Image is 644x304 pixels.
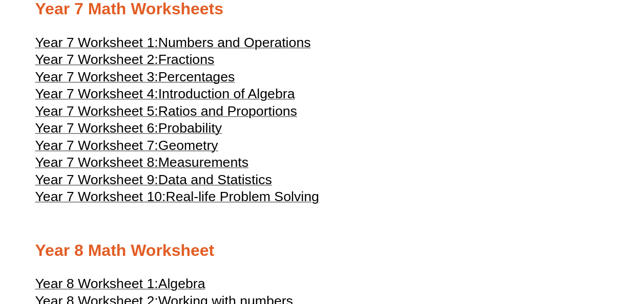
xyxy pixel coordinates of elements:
[158,120,222,136] span: Probability
[35,91,295,101] a: Year 7 Worksheet 4:Introduction of Algebra
[158,138,218,153] span: Geometry
[35,39,311,50] a: Year 7 Worksheet 1:Numbers and Operations
[35,86,158,101] span: Year 7 Worksheet 4:
[158,103,297,119] span: Ratios and Proportions
[158,52,215,67] span: Fractions
[35,155,158,170] span: Year 7 Worksheet 8:
[35,276,158,291] span: Year 8 Worksheet 1:
[158,276,205,291] span: Algebra
[35,280,205,291] a: Year 8 Worksheet 1:Algebra
[35,35,158,50] span: Year 7 Worksheet 1:
[35,172,158,187] span: Year 7 Worksheet 9:
[35,52,158,67] span: Year 7 Worksheet 2:
[35,103,158,119] span: Year 7 Worksheet 5:
[158,35,311,50] span: Numbers and Operations
[35,56,215,67] a: Year 7 Worksheet 2:Fractions
[473,188,644,304] iframe: Chat Widget
[35,125,222,135] a: Year 7 Worksheet 6:Probability
[158,69,235,84] span: Percentages
[35,177,272,187] a: Year 7 Worksheet 9:Data and Statistics
[35,69,158,84] span: Year 7 Worksheet 3:
[35,159,248,169] a: Year 7 Worksheet 8:Measurements
[158,155,248,170] span: Measurements
[158,172,272,187] span: Data and Statistics
[158,86,295,101] span: Introduction of Algebra
[35,74,235,84] a: Year 7 Worksheet 3:Percentages
[35,193,319,204] a: Year 7 Worksheet 10:Real-life Problem Solving
[35,120,158,136] span: Year 7 Worksheet 6:
[35,240,609,262] h2: Year 8 Math Worksheet
[35,108,297,118] a: Year 7 Worksheet 5:Ratios and Proportions
[35,138,158,153] span: Year 7 Worksheet 7:
[165,189,319,204] span: Real-life Problem Solving
[35,189,166,204] span: Year 7 Worksheet 10:
[35,142,218,153] a: Year 7 Worksheet 7:Geometry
